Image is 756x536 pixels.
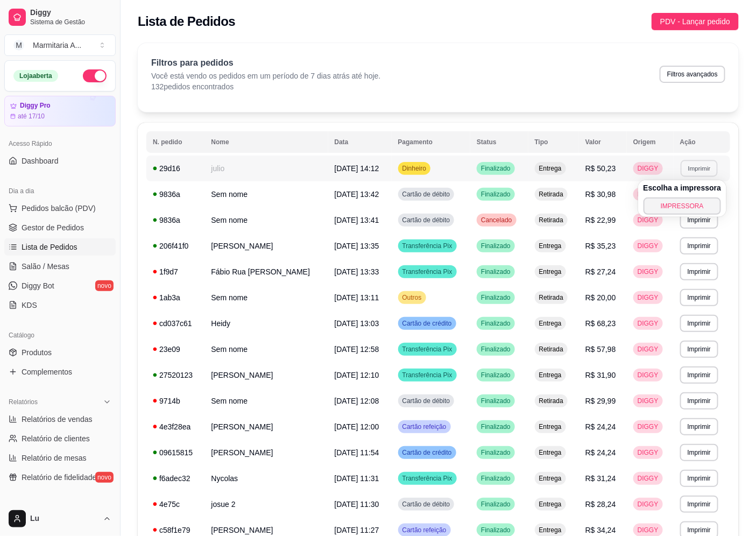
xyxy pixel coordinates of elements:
p: Filtros para pedidos [151,57,381,69]
div: cd037c61 [153,318,198,329]
span: DIGGY [635,500,661,509]
td: Sem nome [204,207,328,233]
span: DIGGY [635,345,661,354]
button: Imprimir [680,237,718,255]
span: DIGGY [635,216,661,224]
button: Imprimir [680,211,718,229]
span: Finalizado [479,190,513,199]
h2: Lista de Pedidos [138,13,235,30]
span: R$ 27,24 [585,267,616,276]
span: Lista de Pedidos [22,242,77,252]
td: Sem nome [204,285,328,311]
button: Imprimir [680,263,718,280]
button: Imprimir [680,289,718,306]
span: [DATE] 13:11 [335,293,379,302]
div: 9836a [153,189,198,200]
span: Retirada [537,216,566,224]
span: R$ 20,00 [585,293,616,302]
div: 29d16 [153,163,198,174]
span: Entrega [537,267,564,276]
span: DIGGY [635,242,661,250]
span: Finalizado [479,267,513,276]
span: Finalizado [479,397,513,405]
span: Lu [30,514,98,524]
div: Dia a dia [4,182,116,200]
span: Cancelado [479,216,514,224]
button: Imprimir [680,341,718,358]
span: Cartão de débito [400,216,453,224]
span: [DATE] 11:30 [335,500,379,509]
span: DIGGY [635,267,661,276]
span: DIGGY [635,190,661,199]
button: Select a team [4,34,116,56]
span: [DATE] 12:10 [335,371,379,379]
th: Tipo [528,131,579,153]
div: 1ab3a [153,292,198,303]
span: Finalizado [479,164,513,173]
button: Alterar Status [83,69,107,82]
p: Você está vendo os pedidos em um período de 7 dias atrás até hoje. [151,70,381,81]
span: Finalizado [479,293,513,302]
td: Sem nome [204,181,328,207]
span: Finalizado [479,526,513,534]
td: josue 2 [204,491,328,517]
div: 09615815 [153,447,198,458]
th: Ação [674,131,730,153]
span: Finalizado [479,500,513,509]
article: Diggy Pro [20,102,51,110]
div: f6adec32 [153,473,198,484]
span: Cartão refeição [400,422,449,431]
span: Entrega [537,474,564,483]
span: PDV - Lançar pedido [660,16,730,27]
button: Imprimir [680,470,718,487]
span: R$ 31,24 [585,474,616,483]
div: Marmitaria A ... [33,40,81,51]
th: Valor [579,131,627,153]
span: [DATE] 12:00 [335,422,379,431]
button: IMPRESSORA [644,198,722,215]
span: Pedidos balcão (PDV) [22,203,96,214]
button: Filtros avançados [660,66,725,83]
button: Imprimir [680,496,718,513]
span: Diggy [30,8,111,18]
span: Entrega [537,422,564,431]
th: Pagamento [392,131,471,153]
span: Complementos [22,366,72,377]
span: Retirada [537,397,566,405]
td: [PERSON_NAME] [204,440,328,466]
td: Sem nome [204,336,328,362]
span: R$ 57,98 [585,345,616,354]
span: R$ 24,24 [585,422,616,431]
td: [PERSON_NAME] [204,362,328,388]
span: Entrega [537,500,564,509]
span: Entrega [537,164,564,173]
span: Cartão de crédito [400,319,454,328]
span: Cartão de crédito [400,448,454,457]
span: [DATE] 14:12 [335,164,379,173]
span: DIGGY [635,474,661,483]
button: Imprimir [680,315,718,332]
span: [DATE] 11:31 [335,474,379,483]
span: Cartão refeição [400,526,449,534]
td: Sem nome [204,388,328,414]
span: Cartão de débito [400,190,453,199]
td: Nycolas [204,466,328,491]
span: Cartão de débito [400,500,453,509]
span: Dashboard [22,156,59,166]
td: julio [204,156,328,181]
td: [PERSON_NAME] [204,233,328,259]
span: Transferência Pix [400,345,455,354]
span: Entrega [537,319,564,328]
span: DIGGY [635,371,661,379]
h4: Escolha a impressora [644,182,722,193]
div: Gerenciar [4,499,116,516]
span: DIGGY [635,319,661,328]
span: M [13,40,24,51]
div: Catálogo [4,327,116,344]
span: [DATE] 12:58 [335,345,379,354]
span: Transferência Pix [400,267,455,276]
span: Produtos [22,347,52,358]
span: R$ 68,23 [585,319,616,328]
span: DIGGY [635,164,661,173]
div: 4e3f28ea [153,421,198,432]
